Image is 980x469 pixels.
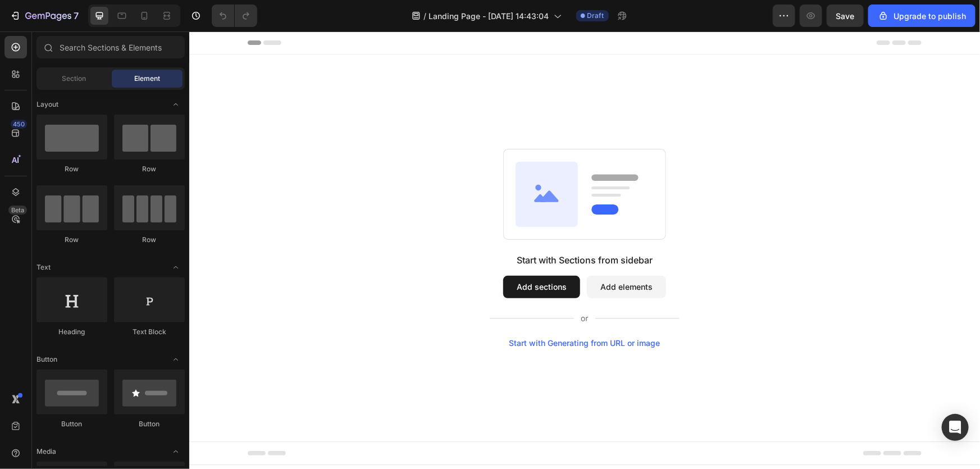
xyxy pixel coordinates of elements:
[114,327,185,337] div: Text Block
[320,307,471,316] div: Start with Generating from URL or image
[134,74,160,84] span: Element
[827,4,864,27] button: Save
[37,327,107,337] div: Heading
[327,222,463,235] div: Start with Sections from sidebar
[37,235,107,245] div: Row
[167,258,185,276] span: Toggle open
[8,206,27,215] div: Beta
[942,414,969,441] div: Open Intercom Messenger
[114,419,185,429] div: Button
[424,10,427,22] span: /
[37,447,56,457] span: Media
[74,9,79,22] p: 7
[212,4,257,27] div: Undo/Redo
[429,10,549,22] span: Landing Page - [DATE] 14:43:04
[4,4,84,27] button: 7
[398,244,477,267] button: Add elements
[189,31,980,469] iframe: Design area
[37,262,51,272] span: Text
[11,120,27,129] div: 450
[37,354,57,365] span: Button
[37,164,107,174] div: Row
[167,443,185,461] span: Toggle open
[37,419,107,429] div: Button
[878,10,966,22] div: Upgrade to publish
[868,4,976,27] button: Upgrade to publish
[114,164,185,174] div: Row
[62,74,86,84] span: Section
[836,11,855,21] span: Save
[114,235,185,245] div: Row
[37,99,58,110] span: Layout
[314,244,391,267] button: Add sections
[587,11,604,21] span: Draft
[167,95,185,113] span: Toggle open
[167,350,185,368] span: Toggle open
[37,36,185,58] input: Search Sections & Elements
